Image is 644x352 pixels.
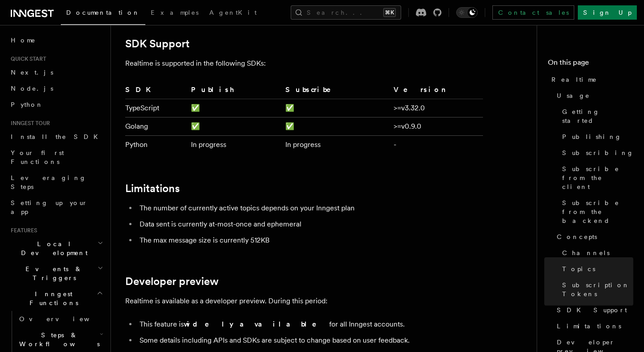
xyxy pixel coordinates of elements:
td: ✅ [187,99,282,117]
span: Steps & Workflows [16,331,100,348]
a: Getting started [559,104,633,129]
span: Node.js [11,85,53,92]
a: Limitations [125,182,180,195]
span: Examples [151,9,199,16]
a: Install the SDK [7,129,105,145]
span: Events & Triggers [7,264,97,282]
span: Quick start [7,55,46,63]
td: >=v0.9.0 [390,117,483,135]
span: Limitations [557,322,621,331]
a: Channels [559,245,633,261]
span: Concepts [557,232,597,241]
a: Contact sales [492,5,574,20]
a: Sign Up [578,5,637,20]
h4: On this page [548,57,633,71]
span: Subscribe from the client [562,164,633,191]
span: Inngest tour [7,120,50,127]
span: Usage [557,91,590,100]
span: AgentKit [209,9,257,16]
a: Documentation [61,3,145,25]
button: Search...⌘K [291,5,401,20]
td: Golang [125,117,187,135]
span: Home [11,36,36,45]
span: Features [7,227,37,234]
th: SDK [125,84,187,99]
td: Python [125,135,187,154]
a: Node.js [7,80,105,96]
li: The max message size is currently 512KB [137,234,483,247]
button: Local Development [7,236,105,261]
a: Limitations [553,318,633,334]
p: Realtime is supported in the following SDKs: [125,57,483,70]
th: Subscribe [282,84,390,99]
span: Subscription Tokens [562,281,633,298]
a: SDK Support [553,302,633,318]
td: ✅ [282,117,390,135]
button: Inngest Functions [7,286,105,311]
p: Realtime is available as a developer preview. During this period: [125,295,483,307]
span: Subscribe from the backend [562,198,633,225]
span: Install the SDK [11,133,103,140]
span: Your first Functions [11,149,64,165]
td: >=v3.32.0 [390,99,483,117]
a: Developer preview [125,275,219,288]
span: Documentation [66,9,140,16]
a: Examples [145,3,204,24]
a: Leveraging Steps [7,170,105,195]
li: Data sent is currently at-most-once and ephemeral [137,218,483,230]
span: Setting up your app [11,199,88,215]
span: Next.js [11,69,53,76]
button: Steps & Workflows [16,327,105,352]
li: Some details including APIs and SDKs are subject to change based on user feedback. [137,334,483,347]
td: In progress [187,135,282,154]
button: Events & Triggers [7,261,105,286]
kbd: ⌘K [383,8,396,17]
a: Subscribe from the backend [559,195,633,229]
a: SDK Support [125,38,190,50]
li: This feature is for all Inngest accounts. [137,318,483,331]
a: Setting up your app [7,195,105,220]
th: Version [390,84,483,99]
span: Topics [562,264,595,273]
a: Next.js [7,64,105,80]
a: Concepts [553,229,633,245]
span: Realtime [551,75,597,84]
span: Leveraging Steps [11,174,86,190]
a: AgentKit [204,3,262,24]
a: Python [7,96,105,113]
strong: widely available [184,320,329,328]
td: ✅ [187,117,282,135]
span: Subscribing [562,148,634,157]
span: Channels [562,248,610,257]
a: Topics [559,261,633,277]
a: Subscribing [559,145,633,161]
th: Publish [187,84,282,99]
td: TypeScript [125,99,187,117]
button: Toggle dark mode [456,7,478,18]
a: Publishing [559,129,633,145]
td: In progress [282,135,390,154]
td: ✅ [282,99,390,117]
span: Python [11,101,43,108]
a: Usage [553,88,633,104]
a: Realtime [548,71,633,88]
a: Subscription Tokens [559,277,633,302]
span: Inngest Functions [7,289,97,307]
a: Overview [16,311,105,327]
a: Subscribe from the client [559,161,633,195]
span: Local Development [7,239,97,257]
span: SDK Support [557,306,627,314]
span: Overview [19,315,111,323]
td: - [390,135,483,154]
li: The number of currently active topics depends on your Inngest plan [137,202,483,214]
a: Your first Functions [7,145,105,170]
a: Home [7,32,105,48]
span: Publishing [562,132,622,141]
span: Getting started [562,107,633,125]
